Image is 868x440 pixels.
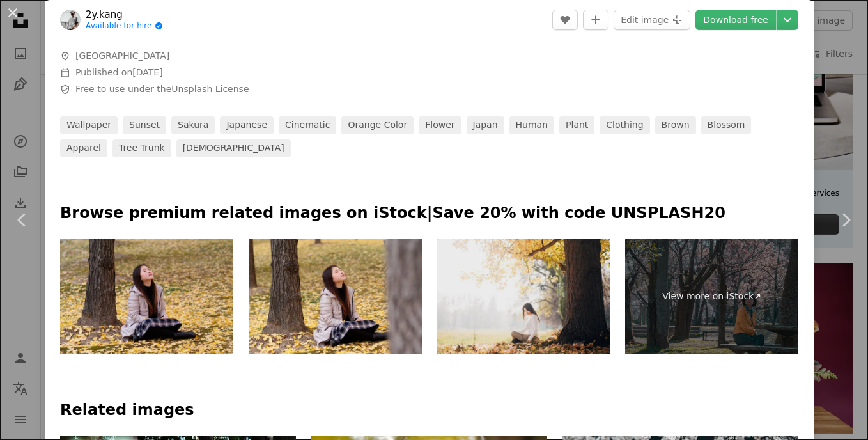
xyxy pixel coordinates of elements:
[171,84,249,94] a: Unsplash License
[419,116,461,134] a: flower
[60,400,798,421] h4: Related images
[123,116,166,134] a: sunset
[75,83,249,96] span: Free to use under the
[279,116,336,134] a: cinematic
[60,10,81,30] img: Go to 2y.kang's profile
[695,10,776,30] a: Download free
[614,10,690,30] button: Edit image
[171,116,215,134] a: sakura
[341,116,414,134] a: orange color
[777,10,798,30] button: Choose download size
[509,116,555,134] a: human
[600,116,649,134] a: clothing
[75,50,169,63] span: [GEOGRAPHIC_DATA]
[655,116,696,134] a: brown
[701,116,752,134] a: blossom
[86,8,163,21] a: 2y.kang
[112,139,171,157] a: tree trunk
[86,21,163,31] a: Available for hire
[60,116,118,134] a: wallpaper
[220,116,274,134] a: japanese
[467,116,504,134] a: japan
[249,239,422,355] img: Portrait of Chinese girl in Long down jacket enjoy carefree time in forest park in sunny day. Win...
[625,239,798,355] a: View more on iStock↗
[60,139,107,157] a: apparel
[552,10,578,30] button: Like
[823,159,868,281] a: Next
[60,239,233,355] img: Portrait of Chinese girl in Long down jacket enjoy carefree time in forest park in sunny day. Win...
[60,203,798,224] p: Browse premium related images on iStock | Save 20% with code UNSPLASH20
[559,116,594,134] a: plant
[176,139,291,157] a: [DEMOGRAPHIC_DATA]
[583,10,608,30] button: Add to Collection
[132,67,162,77] time: June 3, 2021 at 10:12:37 AM GMT+5:30
[437,239,610,355] img: Young lovely brunette women is sitting near big tree,in the autumn park.Bright sunny day.Fallen l...
[75,67,163,77] span: Published on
